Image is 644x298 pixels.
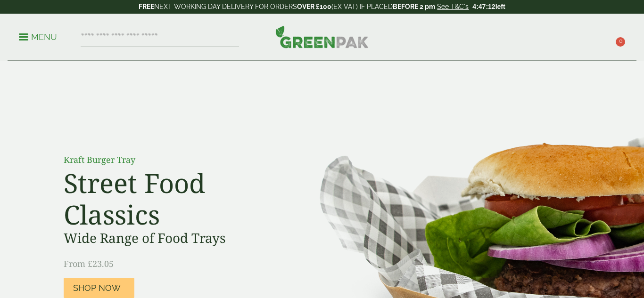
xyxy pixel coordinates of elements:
[19,32,57,41] a: Menu
[64,258,114,269] span: From £23.05
[19,32,57,43] p: Menu
[139,3,154,10] strong: FREE
[73,283,121,293] span: Shop Now
[275,25,369,48] img: GreenPak Supplies
[64,230,276,246] h3: Wide Range of Food Trays
[616,37,625,47] span: 0
[437,3,469,10] a: See T&C's
[393,3,435,10] strong: BEFORE 2 pm
[297,3,331,10] strong: OVER £100
[64,278,134,298] a: Shop Now
[472,3,495,10] span: 4:47:12
[495,3,505,10] span: left
[64,167,276,230] h2: Street Food Classics
[64,153,276,166] p: Kraft Burger Tray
